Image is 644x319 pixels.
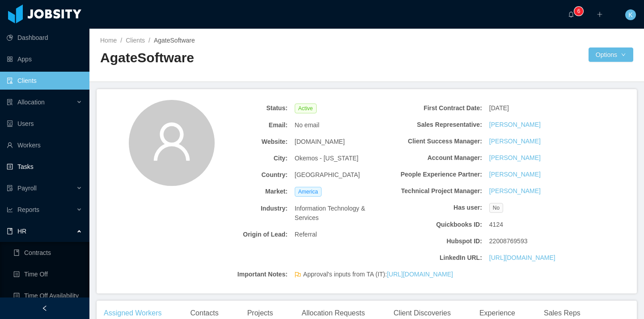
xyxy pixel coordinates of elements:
b: Industry: [197,204,288,213]
span: Payroll [17,185,37,192]
b: Account Manager: [392,153,482,163]
b: Quickbooks ID: [392,220,482,229]
b: Origin of Lead: [197,230,288,239]
a: icon: profileTime Off Availability [13,287,82,305]
a: icon: bookContracts [13,244,82,262]
span: Reports [17,206,39,213]
b: City: [197,154,288,163]
a: icon: profileTasks [7,158,82,176]
a: icon: profileTime Off [13,265,82,283]
span: 4124 [489,220,503,229]
b: Status: [197,103,288,113]
a: [PERSON_NAME] [489,170,541,179]
span: Referral [295,230,317,239]
a: [PERSON_NAME] [489,137,541,146]
p: 6 [577,7,580,16]
h2: AgateSoftware [100,49,367,67]
span: America [295,187,322,197]
span: Information Technology & Services [295,204,385,223]
a: [PERSON_NAME] [489,120,541,129]
span: [GEOGRAPHIC_DATA] [295,170,360,180]
i: icon: book [7,228,13,234]
i: icon: solution [7,99,13,105]
span: K [628,9,632,20]
sup: 6 [574,7,583,16]
b: Market: [197,187,288,196]
a: icon: appstoreApps [7,50,82,68]
b: Sales Representative: [392,120,482,129]
i: icon: bell [568,11,574,17]
b: LinkedIn URL: [392,253,482,263]
a: icon: robotUsers [7,115,82,133]
span: Okemos - [US_STATE] [295,154,359,163]
a: Clients [126,37,145,44]
b: Hubspot ID: [392,237,482,246]
b: Country: [197,170,288,180]
a: icon: userWorkers [7,136,82,154]
i: icon: user [150,120,193,163]
span: / [120,37,122,44]
i: icon: file-protect [7,185,13,191]
b: Client Success Manager: [392,137,482,146]
a: Home [100,37,117,44]
span: Approval's inputs from TA (IT): [303,270,453,279]
a: [URL][DOMAIN_NAME] [489,253,555,263]
button: Optionsicon: down [589,47,633,62]
a: icon: pie-chartDashboard [7,29,82,47]
span: Active [295,103,317,113]
a: [PERSON_NAME] [489,186,541,196]
div: [DATE] [486,100,583,116]
span: [DOMAIN_NAME] [295,137,345,147]
i: icon: plus [597,11,603,17]
b: People Experience Partner: [392,170,482,179]
span: / [148,37,150,44]
b: Website: [197,137,288,147]
b: Technical Project Manager: [392,186,482,196]
span: No email [295,121,319,130]
a: icon: auditClients [7,72,82,90]
b: Has user: [392,203,482,212]
b: Important Notes: [197,270,288,279]
span: Allocation [17,99,45,106]
a: [URL][DOMAIN_NAME] [387,271,453,278]
span: No [489,203,503,213]
span: HR [17,228,26,235]
b: Email: [197,121,288,130]
span: flag [295,272,301,281]
i: icon: line-chart [7,207,13,213]
span: 22008769593 [489,237,528,246]
b: First Contract Date: [392,103,482,113]
a: [PERSON_NAME] [489,153,541,163]
span: AgateSoftware [154,37,195,44]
